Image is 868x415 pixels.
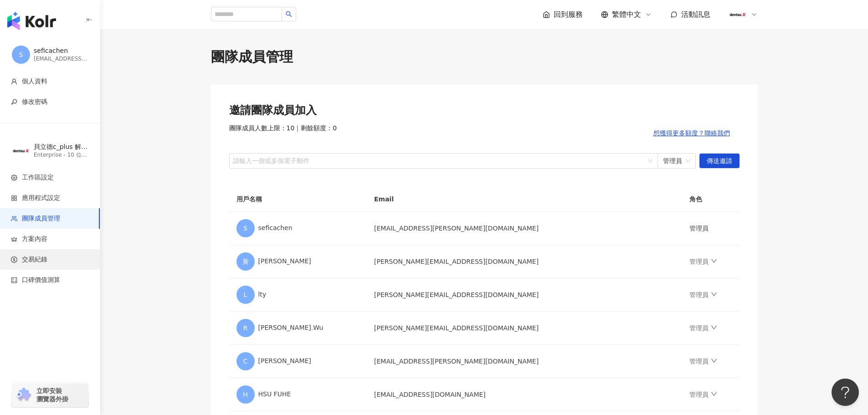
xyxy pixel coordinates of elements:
[11,277,17,283] span: calculator
[236,252,360,271] div: [PERSON_NAME]
[242,256,249,266] span: 黃
[699,154,740,168] button: 傳送邀請
[11,78,17,85] span: user
[236,319,360,337] div: [PERSON_NAME].Wu
[22,194,60,203] span: 應用程式設定
[236,352,360,370] div: [PERSON_NAME]
[711,324,717,331] span: down
[22,255,47,264] span: 交易紀錄
[236,219,360,237] div: seficachen
[689,358,717,365] a: 管理員
[12,383,88,407] a: chrome extension立即安裝 瀏覽器外掛
[229,103,740,118] div: 邀請團隊成員加入
[367,212,682,245] td: [EMAIL_ADDRESS][PERSON_NAME][DOMAIN_NAME]
[22,214,60,223] span: 團隊成員管理
[22,77,47,86] span: 個人資料
[554,10,583,20] span: 回到服務
[243,356,248,366] span: C
[22,173,54,182] span: 工作區設定
[244,290,247,300] span: L
[663,154,690,168] span: 管理員
[229,124,337,142] span: 團隊成員人數上限：10 ｜ 剩餘額度：0
[681,10,710,19] span: 活動訊息
[22,97,47,107] span: 修改密碼
[36,387,68,403] span: 立即安裝 瀏覽器外掛
[367,378,682,411] td: [EMAIL_ADDRESS][DOMAIN_NAME]
[689,291,717,298] a: 管理員
[543,10,583,20] a: 回到服務
[22,235,47,244] span: 方案內容
[19,50,23,60] span: S
[236,385,360,404] div: HSU FUHE
[12,142,30,159] img: 180x180px_JPG.jpg
[689,324,717,332] a: 管理員
[711,358,717,364] span: down
[11,99,17,105] span: key
[832,379,859,406] iframe: Help Scout Beacon - Open
[22,276,60,285] span: 口碑價值測算
[243,223,247,233] span: S
[689,391,717,398] a: 管理員
[11,256,17,263] span: dollar
[711,391,717,397] span: down
[367,345,682,378] td: [EMAIL_ADDRESS][PERSON_NAME][DOMAIN_NAME]
[367,312,682,345] td: [PERSON_NAME][EMAIL_ADDRESS][DOMAIN_NAME]
[707,154,732,169] span: 傳送邀請
[682,212,739,245] td: 管理員
[367,187,682,212] th: Email
[653,129,730,137] span: 想獲得更多額度？聯絡我們
[34,46,88,56] div: seficachen
[689,258,717,265] a: 管理員
[7,12,56,30] img: logo
[15,388,32,402] img: chrome extension
[367,245,682,278] td: [PERSON_NAME][EMAIL_ADDRESS][DOMAIN_NAME]
[243,389,248,400] span: H
[711,258,717,264] span: down
[243,323,248,333] span: R
[682,187,739,212] th: 角色
[211,47,758,67] div: 團隊成員管理
[34,143,88,152] div: 貝立德c_plus 解鎖方案
[612,10,641,20] span: 繁體中文
[229,187,367,212] th: 用戶名稱
[34,55,88,63] div: [EMAIL_ADDRESS][PERSON_NAME][DOMAIN_NAME]
[711,291,717,297] span: down
[644,124,740,142] button: 想獲得更多額度？聯絡我們
[729,6,746,23] img: 180x180px_JPG.jpg
[11,195,17,201] span: appstore
[367,278,682,312] td: [PERSON_NAME][EMAIL_ADDRESS][DOMAIN_NAME]
[34,151,88,159] div: Enterprise - 10 位成員
[286,11,292,17] span: search
[236,286,360,304] div: lty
